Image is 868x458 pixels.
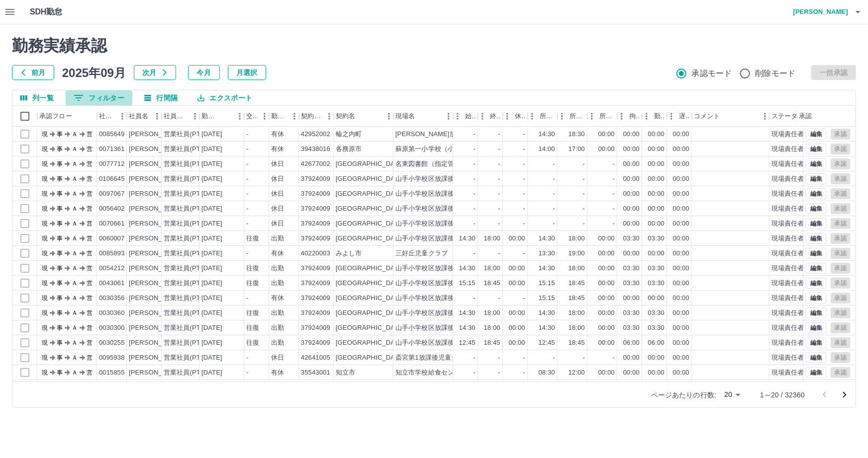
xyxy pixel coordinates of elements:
div: 終業 [490,106,501,127]
div: - [474,145,476,154]
div: [PERSON_NAME]放課後児童教室 [395,130,495,139]
div: 14:30 [539,234,555,243]
div: 00:00 [598,249,615,258]
button: 編集 [806,218,827,229]
text: 事 [57,175,63,182]
div: - [246,219,248,229]
div: 勤務日 [199,106,244,127]
button: 次のページへ [835,385,855,405]
div: 名東図書館（指定管理） [395,159,468,169]
text: Ａ [72,146,78,153]
div: 休日 [271,189,284,199]
div: 0106645 [99,174,125,184]
div: 0097067 [99,189,125,199]
div: 0060007 [99,234,125,243]
button: 編集 [806,367,827,378]
div: [PERSON_NAME] [129,219,183,229]
text: 現 [42,220,48,227]
text: 営 [87,131,93,138]
div: 00:00 [623,159,640,169]
button: 月選択 [228,65,266,80]
div: 有休 [271,130,284,139]
div: 03:30 [623,234,640,243]
div: 契約名 [334,106,393,127]
div: 休憩 [503,106,528,127]
div: 37924009 [301,234,330,243]
div: - [474,204,476,214]
div: [DATE] [201,189,222,199]
div: 往復 [246,264,259,273]
h2: 勤務実績承認 [12,36,856,55]
text: 現 [42,175,48,182]
div: [DATE] [201,174,222,184]
text: 事 [57,205,63,212]
div: - [498,130,500,139]
div: [PERSON_NAME] [129,130,183,139]
text: Ａ [72,220,78,227]
div: - [246,159,248,169]
div: - [246,249,248,258]
div: 休日 [271,159,284,169]
div: 00:00 [623,174,640,184]
button: メニュー [257,109,272,124]
button: 編集 [806,307,827,318]
div: 17:00 [569,145,585,154]
div: [DATE] [201,204,222,214]
div: 現場責任者承認待 [772,219,824,229]
div: 42952002 [301,130,330,139]
div: 契約コード [301,106,322,127]
button: 編集 [806,203,827,214]
div: 0085893 [99,249,125,258]
div: 現場名 [393,106,453,127]
div: 14:00 [539,145,555,154]
div: - [583,159,585,169]
div: [GEOGRAPHIC_DATA][PERSON_NAME] [336,264,459,273]
text: 営 [87,205,93,212]
div: 休日 [271,204,284,214]
button: 前月 [12,65,54,80]
text: 事 [57,190,63,197]
div: 山手小学校区放課後児童クラブ [395,189,487,199]
button: フィルター表示 [66,90,132,105]
div: 現場責任者承認待 [772,204,824,214]
div: 00:00 [648,145,665,154]
text: Ａ [72,235,78,242]
button: メニュー [382,109,396,124]
div: 現場責任者承認待 [772,130,824,139]
div: ステータス [772,106,804,127]
button: 編集 [806,144,827,154]
div: 18:00 [484,234,500,243]
div: 00:00 [623,130,640,139]
div: 勤務 [642,106,667,127]
div: 0071361 [99,145,125,154]
div: 蘇原第一小学校（小学校内）放課後児童クラブ [395,145,533,154]
text: 事 [57,160,63,167]
div: - [553,189,555,199]
div: 山手小学校区放課後児童クラブ [395,174,487,184]
text: 営 [87,190,93,197]
div: 社員名 [127,106,162,127]
text: 事 [57,146,63,153]
button: メニュー [322,109,337,124]
h5: 2025年09月 [62,65,126,80]
div: 18:30 [569,130,585,139]
div: - [613,204,615,214]
div: 00:00 [673,219,689,229]
div: [GEOGRAPHIC_DATA][PERSON_NAME] [336,189,459,199]
text: 現 [42,250,48,257]
button: 編集 [806,188,827,199]
button: 今月 [188,65,220,80]
div: 現場責任者承認待 [772,174,824,184]
div: 勤務区分 [269,106,299,127]
div: 00:00 [598,145,615,154]
div: - [498,159,500,169]
div: - [523,189,525,199]
div: - [613,219,615,229]
div: 勤務 [654,106,665,127]
button: ソート [218,109,232,123]
div: 承認フロー [37,106,97,127]
button: 次月 [134,65,176,80]
div: - [613,174,615,184]
div: - [553,159,555,169]
div: 0077712 [99,159,125,169]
